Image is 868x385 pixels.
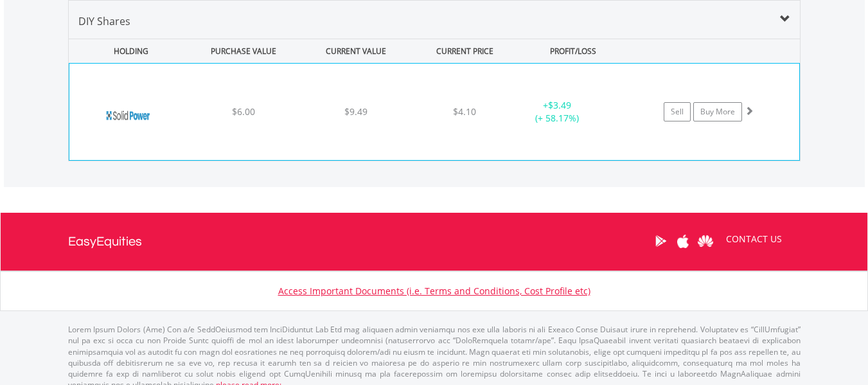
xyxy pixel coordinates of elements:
[301,39,411,63] div: CURRENT VALUE
[518,39,628,63] div: PROFIT/LOSS
[189,39,299,63] div: PURCHASE VALUE
[672,221,695,261] a: Apple
[664,102,691,121] a: Sell
[78,14,130,28] span: DIY Shares
[693,102,742,121] a: Buy More
[344,105,368,118] span: $9.49
[695,221,717,261] a: Huawei
[650,221,672,261] a: Google Play
[232,105,255,118] span: $6.00
[69,39,186,63] div: HOLDING
[278,285,590,297] a: Access Important Documents (i.e. Terms and Conditions, Cost Profile etc)
[413,39,515,63] div: CURRENT PRICE
[76,80,186,157] img: EQU.US.SLDP.png
[453,105,476,118] span: $4.10
[509,99,605,125] div: + (+ 58.17%)
[68,213,142,271] a: EasyEquities
[717,221,791,257] a: CONTACT US
[548,99,571,111] span: $3.49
